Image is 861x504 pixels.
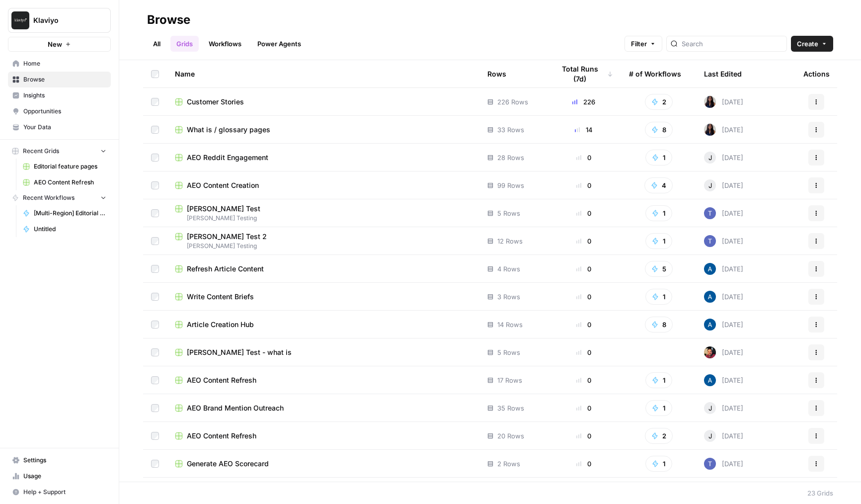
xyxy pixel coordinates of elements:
[554,236,613,246] div: 0
[554,97,613,107] div: 226
[147,36,166,52] a: All
[704,458,743,470] div: [DATE]
[175,180,471,190] a: AEO Content Creation
[704,207,716,219] img: x8yczxid6s1iziywf4pp8m9fenlh
[175,459,471,469] a: Generate AEO Scorecard
[187,153,268,163] span: AEO Reddit Engagement
[645,317,673,333] button: 8
[23,193,75,202] span: Recent Workflows
[203,36,247,52] a: Workflows
[175,214,471,223] span: [PERSON_NAME] Testing
[33,15,93,25] span: Klaviyo
[175,320,471,330] a: Article Creation Hub
[187,431,256,441] span: AEO Content Refresh
[187,403,284,413] span: AEO Brand Mention Outreach
[704,374,716,386] img: he81ibor8lsei4p3qvg4ugbvimgp
[8,468,111,484] a: Usage
[704,96,716,108] img: rox323kbkgutb4wcij4krxobkpon
[187,204,260,214] span: [PERSON_NAME] Test
[34,178,106,187] span: AEO Content Refresh
[175,204,471,223] a: [PERSON_NAME] Test[PERSON_NAME] Testing
[554,347,613,357] div: 0
[704,124,743,136] div: [DATE]
[497,153,524,163] span: 28 Rows
[803,60,830,87] div: Actions
[645,150,672,166] button: 1
[708,180,712,190] span: J
[48,39,62,49] span: New
[554,292,613,302] div: 0
[554,459,613,469] div: 0
[708,153,712,163] span: J
[554,125,613,135] div: 14
[645,400,672,416] button: 1
[645,94,673,110] button: 2
[11,11,29,29] img: Klaviyo Logo
[175,431,471,441] a: AEO Content Refresh
[187,347,292,357] span: [PERSON_NAME] Test - what is
[645,456,672,472] button: 1
[645,428,673,444] button: 2
[187,459,269,469] span: Generate AEO Scorecard
[497,236,523,246] span: 12 Rows
[497,264,520,274] span: 4 Rows
[175,242,471,251] span: [PERSON_NAME] Testing
[708,403,712,413] span: J
[704,96,743,108] div: [DATE]
[8,37,111,52] button: New
[175,264,471,274] a: Refresh Article Content
[704,263,743,275] div: [DATE]
[187,97,244,107] span: Customer Stories
[8,87,111,103] a: Insights
[23,123,106,132] span: Your Data
[554,60,613,87] div: Total Runs (7d)
[175,403,471,413] a: AEO Brand Mention Outreach
[18,221,111,237] a: Untitled
[23,59,106,68] span: Home
[554,264,613,274] div: 0
[645,372,672,388] button: 1
[187,180,259,190] span: AEO Content Creation
[251,36,307,52] a: Power Agents
[8,103,111,119] a: Opportunities
[704,235,743,247] div: [DATE]
[497,180,524,190] span: 99 Rows
[645,233,672,249] button: 1
[704,179,743,191] div: [DATE]
[147,12,190,28] div: Browse
[497,431,524,441] span: 20 Rows
[8,119,111,135] a: Your Data
[704,319,716,331] img: he81ibor8lsei4p3qvg4ugbvimgp
[704,124,716,136] img: rox323kbkgutb4wcij4krxobkpon
[554,208,613,218] div: 0
[187,232,267,242] span: [PERSON_NAME] Test 2
[187,264,264,274] span: Refresh Article Content
[704,235,716,247] img: x8yczxid6s1iziywf4pp8m9fenlh
[704,458,716,470] img: x8yczxid6s1iziywf4pp8m9fenlh
[23,107,106,116] span: Opportunities
[554,320,613,330] div: 0
[175,125,471,135] a: What is / glossary pages
[704,207,743,219] div: [DATE]
[644,177,673,193] button: 4
[807,488,833,498] div: 23 Grids
[497,459,520,469] span: 2 Rows
[497,292,520,302] span: 3 Rows
[682,39,783,49] input: Search
[797,39,818,49] span: Create
[645,261,673,277] button: 5
[175,97,471,107] a: Customer Stories
[187,320,254,330] span: Article Creation Hub
[175,292,471,302] a: Write Content Briefs
[497,208,520,218] span: 5 Rows
[645,122,673,138] button: 8
[497,97,528,107] span: 226 Rows
[18,174,111,190] a: AEO Content Refresh
[8,452,111,468] a: Settings
[34,209,106,218] span: [Multi-Region] Editorial feature page
[8,190,111,205] button: Recent Workflows
[187,375,256,385] span: AEO Content Refresh
[23,472,106,481] span: Usage
[631,39,647,49] span: Filter
[625,36,662,52] button: Filter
